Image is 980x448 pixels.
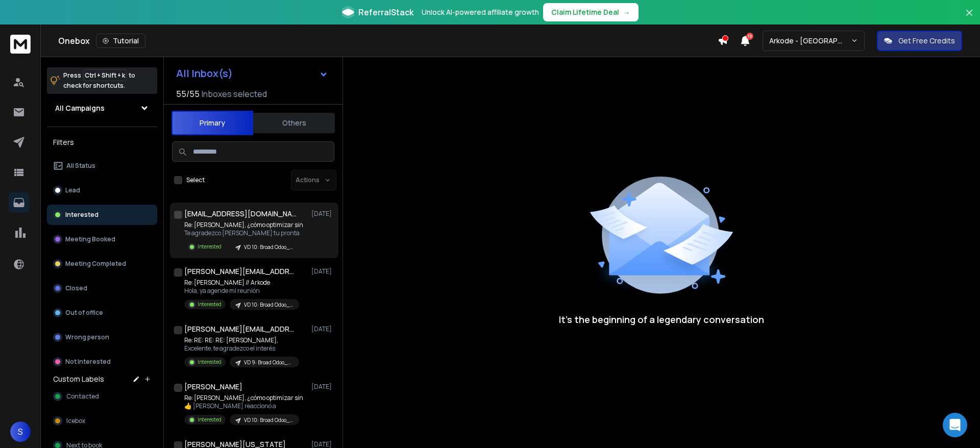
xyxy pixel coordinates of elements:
[47,303,157,323] button: Out of office
[168,63,336,84] button: All Inbox(s)
[66,162,95,170] p: All Status
[184,324,297,334] h1: [PERSON_NAME][EMAIL_ADDRESS][PERSON_NAME][DOMAIN_NAME]
[184,382,242,392] h1: [PERSON_NAME]
[47,98,157,118] button: All Campaigns
[66,392,99,401] span: Contacted
[47,229,157,250] button: Meeting Booked
[47,327,157,347] button: Wrong person
[186,176,205,184] label: Select
[559,312,764,327] p: It’s the beginning of a legendary conversation
[198,243,222,251] p: Interested
[55,103,105,113] h1: All Campaigns
[47,352,157,372] button: Not Interested
[898,36,955,46] p: Get Free Credits
[184,221,303,229] p: Re: [PERSON_NAME], ¿cómo optimizar sin
[943,413,967,437] div: Open Intercom Messenger
[184,266,297,277] h1: [PERSON_NAME][EMAIL_ADDRESS][PERSON_NAME][DOMAIN_NAME]
[10,421,31,442] button: S
[65,211,99,219] p: Interested
[244,301,293,309] p: VD 10: Broad Odoo_Campaign - ARKODE
[65,284,87,292] p: Closed
[202,88,267,100] h3: Inboxes selected
[184,279,299,287] p: Re: [PERSON_NAME] // Arkode
[184,336,299,344] p: Re: RE: RE: RE: [PERSON_NAME],
[65,235,115,243] p: Meeting Booked
[65,309,103,317] p: Out of office
[198,301,222,308] p: Interested
[96,34,145,48] button: Tutorial
[47,386,157,407] button: Contacted
[176,68,233,79] h1: All Inbox(s)
[311,325,334,333] p: [DATE]
[47,205,157,225] button: Interested
[543,3,639,21] button: Claim Lifetime Deal→
[198,358,222,366] p: Interested
[244,416,293,424] p: VD 10: Broad Odoo_Campaign - ARKODE
[184,394,303,402] p: Re: [PERSON_NAME], ¿cómo optimizar sin
[184,287,299,295] p: Hola, ya agende mi reunión
[66,417,85,425] span: Icebox
[47,254,157,274] button: Meeting Completed
[244,359,293,366] p: VD 9: Broad Odoo_Campaign - ARKODE
[65,260,126,268] p: Meeting Completed
[65,333,109,341] p: Wrong person
[171,111,253,135] button: Primary
[47,411,157,431] button: Icebox
[198,416,222,424] p: Interested
[47,135,157,150] h3: Filters
[623,7,630,17] span: →
[184,344,299,353] p: Excelente, te agradezco el interés
[65,186,80,194] p: Lead
[877,31,962,51] button: Get Free Credits
[311,383,334,391] p: [DATE]
[311,210,334,218] p: [DATE]
[63,70,135,91] p: Press to check for shortcuts.
[244,243,293,251] p: VD 10: Broad Odoo_Campaign - ARKODE
[184,209,297,219] h1: [EMAIL_ADDRESS][DOMAIN_NAME]
[311,267,334,276] p: [DATE]
[47,180,157,201] button: Lead
[253,112,335,134] button: Others
[47,156,157,176] button: All Status
[358,6,413,18] span: ReferralStack
[769,36,851,46] p: Arkode - [GEOGRAPHIC_DATA]
[746,33,753,40] span: 15
[184,229,303,237] p: Te agradezco [PERSON_NAME] tu pronta
[176,88,200,100] span: 55 / 55
[47,278,157,298] button: Closed
[83,69,127,81] span: Ctrl + Shift + k
[184,402,303,410] p: 👍 [PERSON_NAME] reaccionó a
[422,7,539,17] p: Unlock AI-powered affiliate growth
[58,34,718,48] div: Onebox
[963,6,976,31] button: Close banner
[53,374,104,384] h3: Custom Labels
[65,358,111,366] p: Not Interested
